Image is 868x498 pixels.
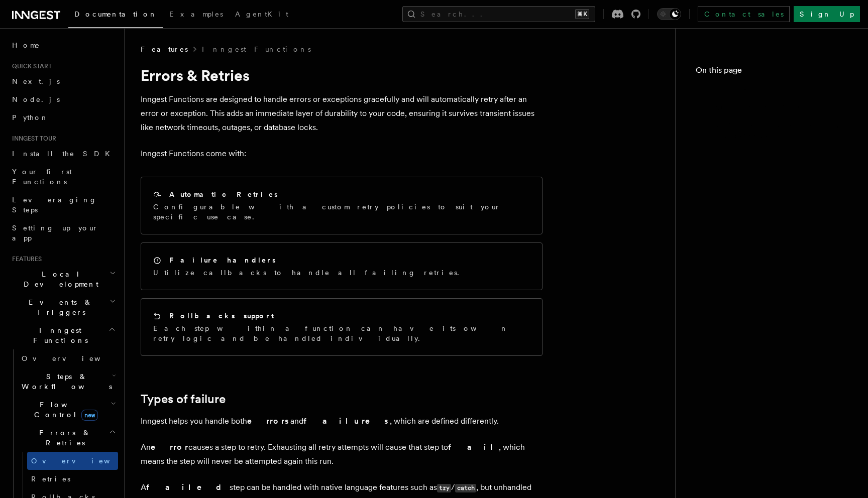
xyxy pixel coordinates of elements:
button: Steps & Workflows [18,367,118,396]
a: Leveraging Steps [8,191,118,219]
p: Inngest Functions come with: [141,147,542,161]
p: Inngest helps you handle both and , which are defined differently. [141,414,542,428]
span: Errors & Retries [700,84,799,94]
span: Types of failure [706,102,807,112]
span: AgentKit [235,10,288,18]
a: Overview [18,349,118,367]
a: Rollbacks supportEach step within a function can have its own retry logic and be handled individu... [141,298,542,356]
p: An causes a step to retry. Exhausting all retry attempts will cause that step to , which means th... [141,440,542,468]
a: Examples [163,3,229,27]
button: Errors & Retries [18,424,118,452]
span: Next.js [12,77,60,85]
a: Contact sales [698,6,790,22]
h2: Rollbacks support [169,311,274,321]
span: Flow Control [18,400,111,420]
span: Leveraging Steps [12,196,97,214]
span: Overview [22,354,125,362]
span: Documentation [74,10,157,18]
span: Install the SDK [12,150,116,158]
a: Sign Up [794,6,860,22]
a: Automatic RetriesConfigurable with a custom retry policies to suit your specific use case. [141,177,542,234]
a: Errors & Retries [696,80,848,98]
a: Next.js [8,72,118,90]
span: Setting up your app [12,224,98,242]
a: Documentation [68,3,163,28]
h2: Automatic Retries [169,189,278,199]
a: Install the SDK [8,145,118,163]
p: Inngest Functions are designed to handle errors or exceptions gracefully and will automatically r... [141,92,542,135]
button: Flow Controlnew [18,396,118,424]
strong: error [151,442,188,452]
p: Each step within a function can have its own retry logic and be handled individually. [153,323,530,343]
button: Events & Triggers [8,293,118,321]
span: Your first Functions [12,168,72,186]
h1: Errors & Retries [141,66,542,84]
a: Inngest Functions [202,44,311,54]
p: Configurable with a custom retry policies to suit your specific use case. [153,202,530,222]
button: Inngest Functions [8,321,118,349]
span: Retries [31,475,70,483]
span: Steps & Workflows [18,371,112,392]
span: Failures, Retries and Idempotency [706,120,848,141]
strong: failed [146,482,230,492]
span: Local Development [8,269,110,289]
code: try [437,484,451,492]
a: Failures, Retries and Idempotency [702,116,848,145]
span: Inngest tour [8,135,56,143]
span: Python [12,113,49,121]
a: Types of failure [141,392,226,406]
span: Examples [169,10,223,18]
button: Local Development [8,265,118,293]
span: Inngest Functions [8,325,108,345]
h4: On this page [696,64,848,80]
strong: failures [303,416,390,426]
span: Node.js [12,95,60,103]
a: Types of failure [702,98,848,116]
span: Home [12,40,40,50]
span: new [81,410,98,421]
a: Setting up your app [8,219,118,247]
span: Errors & Retries [18,428,109,448]
button: Toggle dark mode [657,8,681,20]
a: Retries [27,470,118,488]
a: Node.js [8,90,118,108]
code: catch [455,484,476,492]
strong: errors [247,416,290,426]
kbd: ⌘K [575,9,589,19]
span: Quick start [8,62,52,70]
span: Events & Triggers [8,297,110,317]
a: Failure handlersUtilize callbacks to handle all failing retries. [141,242,542,290]
span: Overview [31,457,135,465]
span: Features [8,255,42,263]
button: Search...⌘K [402,6,595,22]
a: Your first Functions [8,163,118,191]
a: Python [8,108,118,127]
h2: Failure handlers [169,255,276,265]
a: Home [8,36,118,54]
a: AgentKit [229,3,294,27]
span: Features [141,44,188,54]
p: Utilize callbacks to handle all failing retries. [153,268,465,278]
strong: fail [448,442,499,452]
a: Overview [27,452,118,470]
